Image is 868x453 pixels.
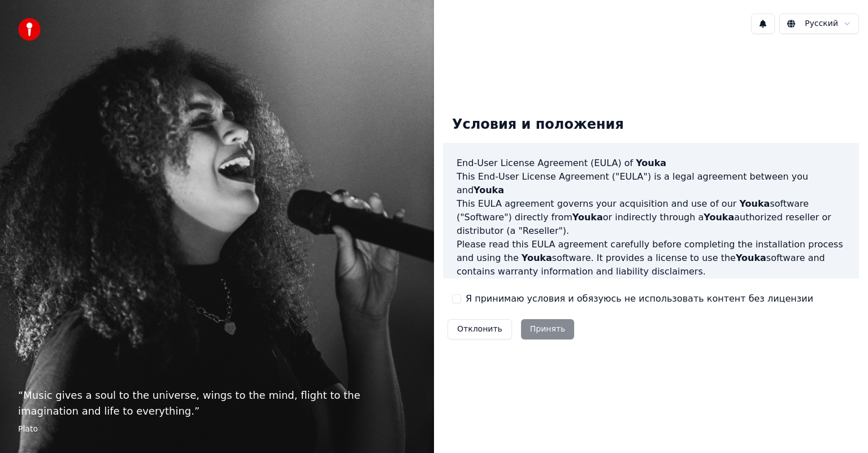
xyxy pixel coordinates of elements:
[457,238,845,278] p: Please read this EULA agreement carefully before completing the installation process and using th...
[18,424,416,435] footer: Plato
[457,170,845,197] p: This End-User License Agreement ("EULA") is a legal agreement between you and
[457,156,845,170] h3: End-User License Agreement (EULA) of
[572,212,603,223] span: Youka
[704,212,734,223] span: Youka
[739,198,770,209] span: Youka
[736,252,766,263] span: Youka
[448,319,512,339] button: Отклонить
[636,158,666,168] span: Youka
[18,18,41,41] img: youka
[18,387,416,419] p: “ Music gives a soul to the universe, wings to the mind, flight to the imagination and life to ev...
[474,185,504,195] span: Youka
[457,197,845,238] p: This EULA agreement governs your acquisition and use of our software ("Software") directly from o...
[443,107,633,143] div: Условия и положения
[466,292,813,306] label: Я принимаю условия и обязуюсь не использовать контент без лицензии
[457,278,845,333] p: If you register for a free trial of the software, this EULA agreement will also govern that trial...
[522,252,552,263] span: Youka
